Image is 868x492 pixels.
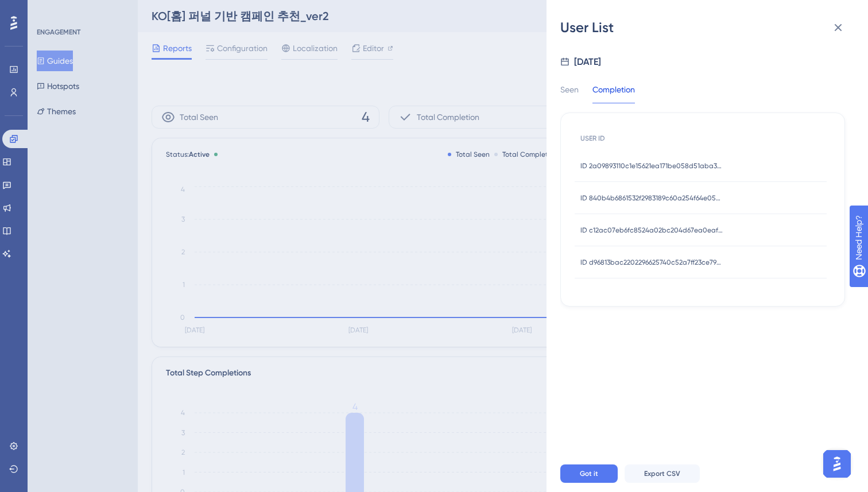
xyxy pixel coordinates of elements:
span: ID 840b4b6861532f2983189c60a254f64e05538a7e73918319f51de086d8b69be0 [580,193,724,203]
span: USER ID [580,134,605,143]
span: Export CSV [644,469,680,478]
span: Need Help? [27,3,72,17]
iframe: UserGuiding AI Assistant Launcher [820,447,854,481]
div: Completion [592,83,635,103]
div: User List [560,18,854,37]
span: ID 2a09893110c1e15621ea171be058d51aba326fe49bdb4b77b1a7322605d07c12 [580,161,724,171]
span: ID d96813bac2202296625740c52a7ff23ce79c15e8f5ebe47d41967dba6a65f0da [580,258,724,267]
button: Got it [560,464,618,483]
span: ID c12ac07eb6fc8524a02bc204d67ea0eaf81ab5562e8f2545c22eb14c3562d2a3 [580,226,724,235]
div: [DATE] [574,55,601,69]
div: Seen [560,83,579,103]
button: Export CSV [625,464,700,483]
span: Got it [580,469,598,478]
